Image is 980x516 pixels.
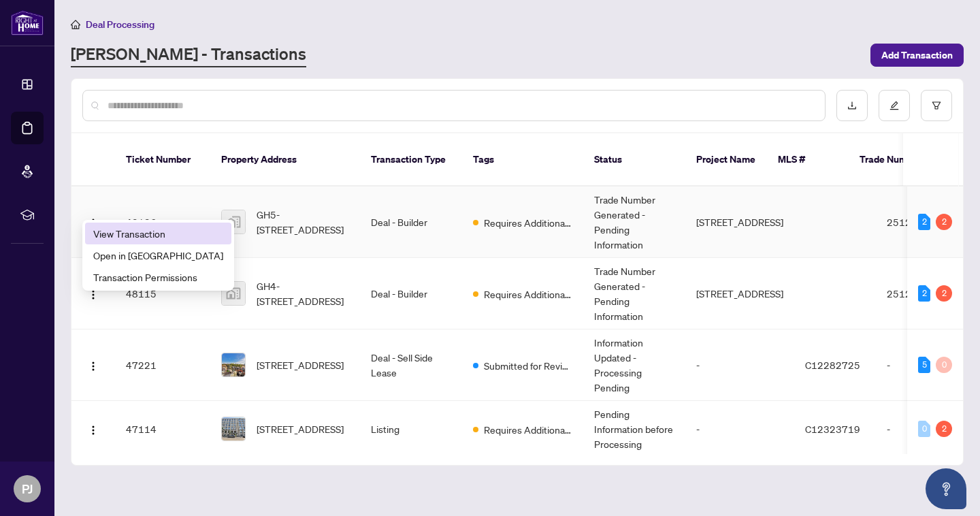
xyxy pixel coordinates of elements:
th: Trade Number [849,133,944,187]
td: Deal - Sell Side Lease [360,329,462,401]
td: Information Updated - Processing Pending [583,329,685,401]
span: C12323719 [805,423,860,435]
img: thumbnail-img [222,282,245,305]
span: Deal Processing [86,18,154,31]
th: Ticket Number [115,133,210,187]
span: Requires Additional Docs [484,287,572,302]
td: 47114 [115,401,210,457]
span: View Transaction [93,226,223,241]
span: [STREET_ADDRESS] [257,357,344,372]
span: filter [932,101,941,110]
td: - [685,401,794,457]
td: [STREET_ADDRESS] [685,258,794,329]
td: Pending Information before Processing [583,401,685,457]
div: 5 [918,357,930,373]
img: Logo [88,218,99,229]
td: - [876,329,971,401]
span: [STREET_ADDRESS] [257,421,344,436]
span: Transaction Permissions [93,270,223,285]
th: Tags [462,133,583,187]
td: Listing [360,401,462,457]
td: - [685,329,794,401]
img: thumbnail-img [222,417,245,440]
img: thumbnail-img [222,210,245,233]
button: Open asap [926,468,966,509]
img: Logo [88,361,99,372]
button: Logo [82,283,104,304]
span: edit [889,101,899,110]
button: download [836,90,868,121]
img: logo [11,10,44,35]
button: edit [879,90,910,121]
th: Transaction Type [360,133,462,187]
div: 2 [918,285,930,302]
div: 0 [918,421,930,437]
span: GH4-[STREET_ADDRESS] [257,278,349,308]
td: Trade Number Generated - Pending Information [583,187,685,258]
th: Property Address [210,133,360,187]
span: home [71,20,80,29]
img: thumbnail-img [222,353,245,376]
td: - [876,401,971,457]
span: C12282725 [805,359,860,371]
a: [PERSON_NAME] - Transactions [71,43,306,67]
td: Trade Number Generated - Pending Information [583,258,685,329]
img: Logo [88,289,99,300]
button: Logo [82,354,104,376]
td: 2512679 [876,187,971,258]
span: Submitted for Review [484,358,572,373]
span: PJ [22,479,33,498]
div: 2 [936,421,952,437]
button: filter [921,90,952,121]
div: 0 [936,357,952,373]
div: 2 [936,214,952,230]
div: 2 [918,214,930,230]
span: Open in [GEOGRAPHIC_DATA] [93,248,223,263]
td: Deal - Builder [360,258,462,329]
th: Status [583,133,685,187]
button: Add Transaction [870,44,964,67]
span: Requires Additional Docs [484,422,572,437]
div: 2 [936,285,952,302]
td: 2512675 [876,258,971,329]
td: 47221 [115,329,210,401]
th: MLS # [767,133,849,187]
span: Add Transaction [881,44,953,66]
td: 48115 [115,258,210,329]
button: Logo [82,211,104,233]
span: Requires Additional Docs [484,215,572,230]
td: [STREET_ADDRESS] [685,187,794,258]
img: Logo [88,425,99,436]
td: Deal - Builder [360,187,462,258]
td: 48126 [115,187,210,258]
span: download [847,101,857,110]
th: Project Name [685,133,767,187]
span: GH5-[STREET_ADDRESS] [257,207,349,237]
button: Logo [82,418,104,440]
